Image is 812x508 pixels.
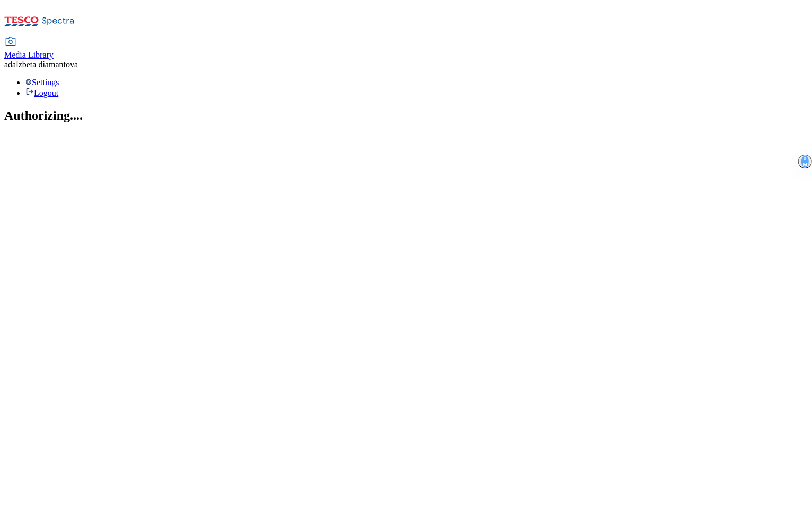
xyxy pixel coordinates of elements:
a: Media Library [4,38,54,60]
span: alzbeta diamantova [12,60,78,69]
span: ad [4,60,12,69]
span: Media Library [4,50,54,59]
a: Logout [25,88,58,97]
a: Settings [25,78,59,87]
h2: Authorizing.... [4,108,808,123]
